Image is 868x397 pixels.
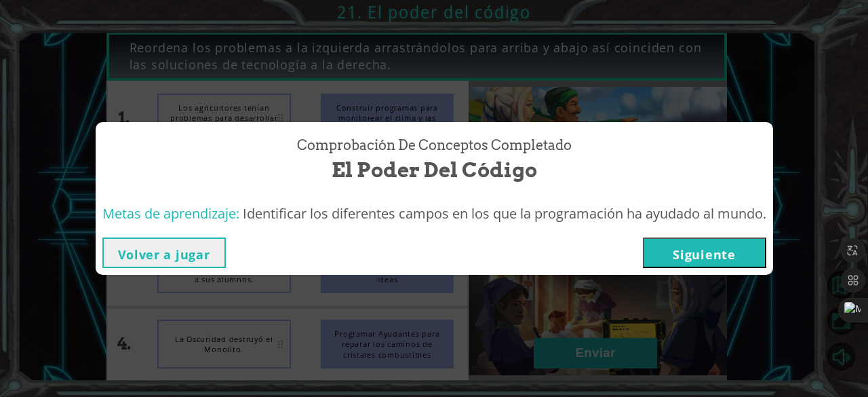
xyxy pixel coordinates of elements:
span: Identificar los diferentes campos en los que la programación ha ayudado al mundo. [243,204,766,223]
span: Comprobación de conceptos Completado [297,136,572,155]
button: Siguiente [643,238,766,268]
button: Volver a jugar [102,238,226,268]
span: El poder del código [332,155,537,185]
span: Metas de aprendizaje: [102,204,239,223]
